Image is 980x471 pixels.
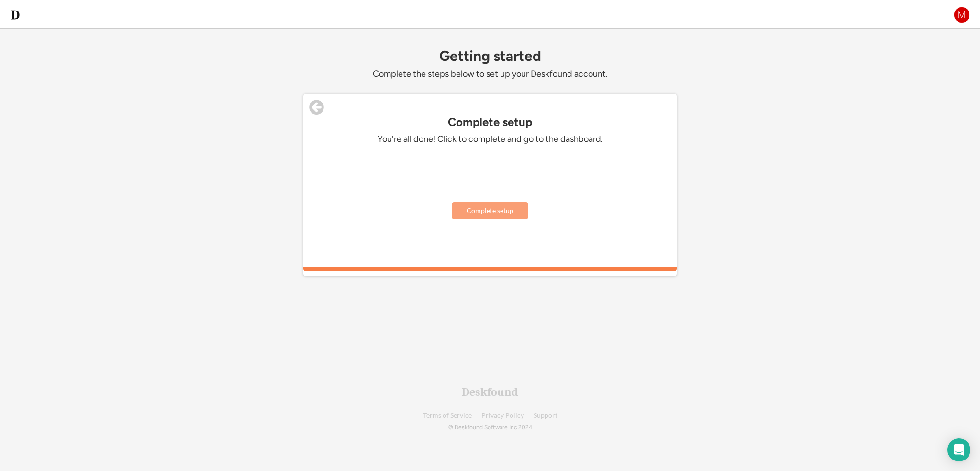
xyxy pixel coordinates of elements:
[462,386,518,398] div: Deskfound
[534,412,557,419] a: Support
[10,9,21,21] img: d-whitebg.png
[303,48,677,64] div: Getting started
[953,6,970,23] img: M.png
[947,438,970,461] div: Open Intercom Messenger
[423,412,472,419] a: Terms of Service
[305,267,675,271] div: 100%
[303,69,677,80] div: Complete the steps below to set up your Deskfound account.
[303,115,677,129] div: Complete setup
[452,202,528,219] button: Complete setup
[346,134,634,145] div: You're all done! Click to complete and go to the dashboard.
[481,412,524,419] a: Privacy Policy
